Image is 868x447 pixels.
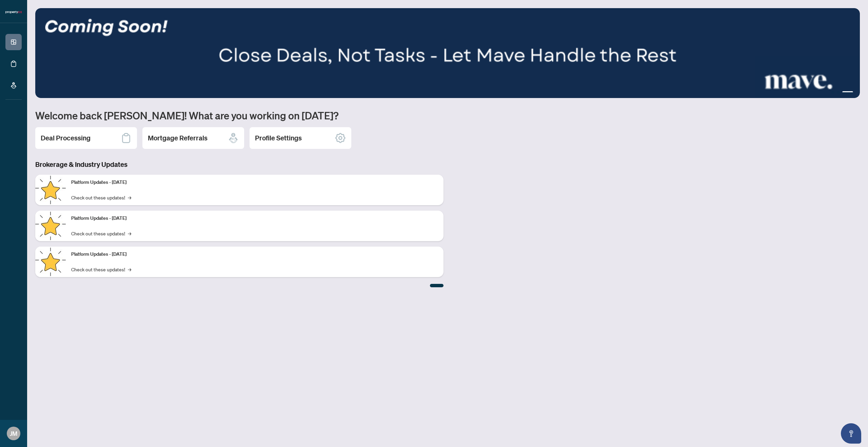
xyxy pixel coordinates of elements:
a: Check out these updates!→ [71,230,131,237]
button: 1 [831,91,834,94]
a: Check out these updates!→ [71,194,131,201]
a: Check out these updates!→ [71,266,131,273]
button: 3 [842,91,853,94]
span: JM [10,429,17,438]
h2: Mortgage Referrals [148,133,208,143]
p: Platform Updates - [DATE] [71,215,438,222]
img: Slide 2 [35,8,860,98]
img: Platform Updates - July 21, 2025 [35,175,66,205]
img: Platform Updates - June 23, 2025 [35,247,66,277]
button: Open asap [841,423,861,444]
h2: Deal Processing [41,133,91,143]
img: logo [5,10,22,14]
p: Platform Updates - [DATE] [71,251,438,258]
h1: Welcome back [PERSON_NAME]! What are you working on [DATE]? [35,109,860,122]
span: → [128,266,131,273]
img: Platform Updates - July 8, 2025 [35,211,66,241]
h2: Profile Settings [255,133,302,143]
span: → [128,194,131,201]
span: → [128,230,131,237]
p: Platform Updates - [DATE] [71,179,438,186]
button: 2 [837,91,840,94]
h3: Brokerage & Industry Updates [35,160,443,169]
